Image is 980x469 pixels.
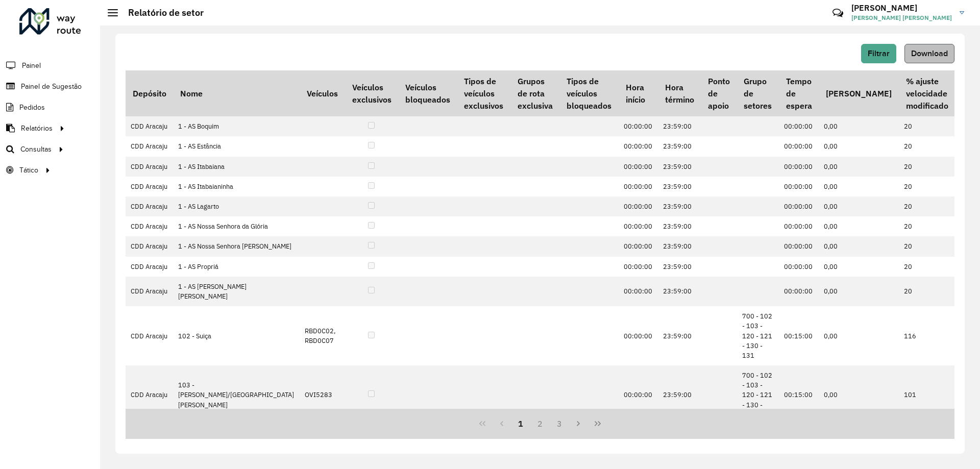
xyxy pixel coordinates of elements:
span: Filtrar [868,49,890,58]
td: CDD Aracaju [126,257,173,277]
td: 0,00 [819,365,898,425]
td: 103 - [PERSON_NAME]/[GEOGRAPHIC_DATA][PERSON_NAME] [173,365,300,425]
td: 00:00:00 [619,236,658,256]
td: 20 [899,157,955,177]
td: 1 - AS [PERSON_NAME] [PERSON_NAME] [173,277,300,306]
button: Download [904,44,954,63]
td: 00:00:00 [779,257,819,277]
td: 00:00:00 [619,306,658,365]
td: 00:00:00 [779,277,819,306]
td: 23:59:00 [658,277,701,306]
td: 0,00 [819,236,898,256]
td: 00:00:00 [779,236,819,256]
td: 00:00:00 [619,116,658,136]
td: CDD Aracaju [126,196,173,216]
td: CDD Aracaju [126,216,173,236]
span: Pedidos [19,102,45,113]
th: Ponto de apoio [701,70,737,116]
span: [PERSON_NAME] [PERSON_NAME] [851,13,952,22]
td: 00:00:00 [619,177,658,196]
td: OVI5283 [300,365,345,425]
td: 0,00 [819,196,898,216]
td: CDD Aracaju [126,157,173,177]
td: 20 [899,116,955,136]
td: 00:00:00 [779,157,819,177]
td: 00:00:00 [619,157,658,177]
td: 23:59:00 [658,177,701,196]
th: Veículos [300,70,345,116]
th: Tempo de espera [779,70,819,116]
td: 0,00 [819,306,898,365]
td: 00:00:00 [619,136,658,156]
th: % ajuste velocidade modificado [899,70,955,116]
td: 23:59:00 [658,157,701,177]
td: 20 [899,277,955,306]
th: Tipos de veículos bloqueados [559,70,618,116]
th: Depósito [126,70,173,116]
td: 0,00 [819,216,898,236]
td: 00:00:00 [619,365,658,425]
th: Hora início [619,70,658,116]
td: 1 - AS Itabaianinha [173,177,300,196]
td: 20 [899,257,955,277]
td: 1 - AS Itabaiana [173,157,300,177]
button: 1 [511,414,530,433]
a: Contato Rápido [827,2,849,24]
td: 1 - AS Propriá [173,257,300,277]
th: Hora término [658,70,701,116]
button: 2 [530,414,550,433]
button: Filtrar [861,44,896,63]
span: Painel de Sugestão [21,81,82,92]
td: 00:00:00 [619,216,658,236]
th: Grupos de rota exclusiva [510,70,559,116]
td: 0,00 [819,157,898,177]
td: 23:59:00 [658,365,701,425]
td: CDD Aracaju [126,177,173,196]
th: Tipos de veículos exclusivos [457,70,510,116]
td: CDD Aracaju [126,365,173,425]
td: RBD0C02, RBD0C07 [300,306,345,365]
td: 00:00:00 [779,196,819,216]
td: 0,00 [819,136,898,156]
button: 3 [550,414,569,433]
td: CDD Aracaju [126,306,173,365]
td: 1 - AS Estância [173,136,300,156]
td: 1 - AS Lagarto [173,196,300,216]
h2: Relatório de setor [118,7,204,18]
span: Consultas [20,144,52,155]
td: 0,00 [819,277,898,306]
td: CDD Aracaju [126,136,173,156]
td: 00:00:00 [619,257,658,277]
td: 23:59:00 [658,236,701,256]
td: CDD Aracaju [126,236,173,256]
td: 00:00:00 [779,136,819,156]
td: 00:00:00 [619,196,658,216]
td: 23:59:00 [658,136,701,156]
span: Painel [22,60,41,71]
td: 23:59:00 [658,116,701,136]
td: 00:00:00 [779,216,819,236]
td: 20 [899,136,955,156]
td: 20 [899,216,955,236]
td: 00:00:00 [619,277,658,306]
td: 00:15:00 [779,306,819,365]
button: Next Page [569,414,589,433]
td: 23:59:00 [658,257,701,277]
td: 700 - 102 - 103 - 120 - 121 - 130 - 131 [737,365,779,425]
td: 0,00 [819,116,898,136]
td: 00:15:00 [779,365,819,425]
h3: [PERSON_NAME] [851,3,952,13]
td: 23:59:00 [658,196,701,216]
th: [PERSON_NAME] [819,70,898,116]
span: Tático [19,165,38,176]
td: CDD Aracaju [126,116,173,136]
td: 1 - AS Nossa Senhora da Glória [173,216,300,236]
td: 101 [899,365,955,425]
td: 0,00 [819,257,898,277]
td: 1 - AS Nossa Senhora [PERSON_NAME] [173,236,300,256]
td: 1 - AS Boquim [173,116,300,136]
td: 102 - Suiça [173,306,300,365]
td: 23:59:00 [658,306,701,365]
td: 20 [899,196,955,216]
span: Download [911,49,948,58]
